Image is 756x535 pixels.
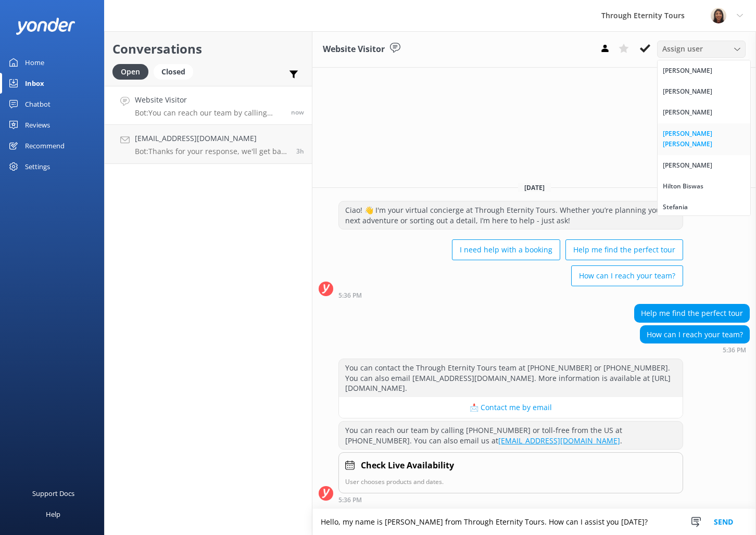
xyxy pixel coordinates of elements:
span: [DATE] [518,183,551,192]
span: Assign user [662,43,703,55]
div: Help me find the perfect tour [635,304,749,322]
a: Closed [154,66,198,77]
div: [PERSON_NAME] [663,86,712,97]
strong: 5:36 PM [723,347,746,353]
div: Assign User [657,41,746,57]
img: 725-1755267273.png [711,8,726,23]
p: Bot: Thanks for your response, we'll get back to you as soon as we can during opening hours. [135,147,288,156]
span: Sep 03 2025 02:11pm (UTC +02:00) Europe/Amsterdam [296,147,304,156]
div: [PERSON_NAME] [663,66,712,76]
div: Inbox [25,73,44,94]
div: How can I reach your team? [640,326,749,343]
div: You can contact the Through Eternity Tours team at [PHONE_NUMBER] or [PHONE_NUMBER]. You can also... [339,359,683,397]
strong: 5:36 PM [338,497,362,503]
button: How can I reach your team? [571,265,683,286]
div: [PERSON_NAME] [PERSON_NAME] [663,129,745,150]
div: Stefania [663,202,688,212]
div: Support Docs [32,483,74,504]
div: Sep 03 2025 05:36pm (UTC +02:00) Europe/Amsterdam [338,496,683,503]
div: Sep 03 2025 05:36pm (UTC +02:00) Europe/Amsterdam [338,291,683,299]
div: Settings [25,156,50,177]
div: Closed [154,64,193,80]
h4: [EMAIL_ADDRESS][DOMAIN_NAME] [135,133,288,144]
div: Chatbot [25,94,51,114]
div: [PERSON_NAME] [663,160,712,171]
a: Website VisitorBot:You can reach our team by calling [PHONE_NUMBER] or toll-free from the US at [... [105,86,312,125]
div: Ciao! 👋 I'm your virtual concierge at Through Eternity Tours. Whether you’re planning your next a... [339,201,683,229]
a: [EMAIL_ADDRESS][DOMAIN_NAME] [498,436,620,445]
h3: Website Visitor [323,43,385,56]
div: Hilton Biswas [663,181,703,192]
div: You can reach our team by calling [PHONE_NUMBER] or toll-free from the US at [PHONE_NUMBER]. You ... [339,422,683,449]
a: [EMAIL_ADDRESS][DOMAIN_NAME]Bot:Thanks for your response, we'll get back to you as soon as we can... [105,125,312,164]
h4: Check Live Availability [361,459,454,473]
button: Help me find the perfect tour [565,239,683,260]
button: 📩 Contact me by email [339,397,683,418]
div: Open [112,64,148,80]
span: Sep 03 2025 05:36pm (UTC +02:00) Europe/Amsterdam [291,108,304,117]
div: Sep 03 2025 05:36pm (UTC +02:00) Europe/Amsterdam [640,346,750,353]
h4: Website Visitor [135,94,283,106]
a: Open [112,66,154,77]
strong: 5:36 PM [338,292,362,299]
div: Help [46,504,60,525]
button: Send [704,509,743,535]
div: Recommend [25,135,65,156]
textarea: Hello, my name is [PERSON_NAME] from Through Eternity Tours. How can I assist you [DATE]? [312,509,756,535]
div: Reviews [25,114,50,135]
h2: Conversations [112,39,304,59]
div: Home [25,52,44,73]
div: [PERSON_NAME] [663,107,712,118]
img: yonder-white-logo.png [16,18,75,35]
p: Bot: You can reach our team by calling [PHONE_NUMBER] or toll-free from the US at [PHONE_NUMBER].... [135,108,283,118]
button: I need help with a booking [452,239,560,260]
p: User chooses products and dates. [345,477,676,487]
